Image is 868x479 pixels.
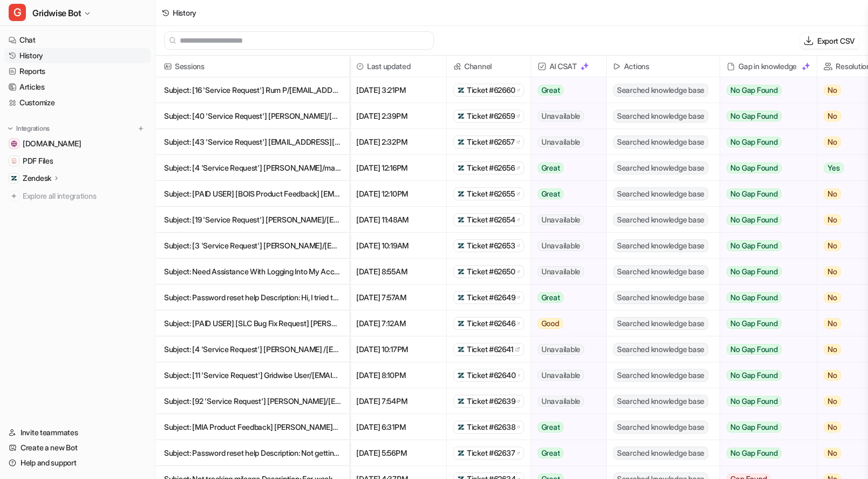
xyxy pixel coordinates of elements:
span: Ticket #62653 [467,240,515,251]
span: No Gap Found [727,422,781,433]
span: Sessions [160,56,345,77]
img: zendesk [457,216,465,224]
a: Invite teammates [4,425,151,440]
p: Subject: [MIA Product Feedback] [PERSON_NAME][EMAIL_ADDRESS][PERSON_NAME][DOMAIN_NAME] Descriptio... [164,414,341,440]
p: Subject: Password reset help Description: Not getting password reset but i keep [164,440,341,466]
button: No Gap Found [720,259,809,285]
span: Searched knowledge base [613,213,708,226]
p: Subject: [16 'Service Request'] Rum P/[EMAIL_ADDRESS][DOMAIN_NAME]> Description: *App Ver [164,77,341,103]
a: Ticket #62638 [457,422,520,433]
span: No Gap Found [727,111,781,122]
img: expand menu [6,125,14,132]
span: No Gap Found [727,214,781,225]
a: Ticket #62660 [457,85,520,96]
span: Searched knowledge base [613,161,708,174]
img: zendesk [457,346,465,353]
span: No [824,214,841,225]
a: Chat [4,32,151,48]
a: Ticket #62641 [457,344,520,355]
a: gridwise.io[DOMAIN_NAME] [4,136,151,151]
img: zendesk [457,372,465,379]
button: No Gap Found [720,129,809,155]
span: No Gap Found [727,188,781,199]
span: [DATE] 2:32PM [354,129,442,155]
span: No [824,344,841,355]
button: Great [531,77,600,103]
button: No Gap Found [720,181,809,207]
span: [DATE] 12:10PM [354,181,442,207]
span: Searched knowledge base [613,395,708,408]
span: No Gap Found [727,292,781,303]
p: Subject: [19 'Service Request'] [PERSON_NAME]/[EMAIL_ADDRESS][DOMAIN_NAME]> Descri [164,207,341,233]
span: [DATE] 7:54PM [354,388,442,414]
a: Articles [4,79,151,95]
p: Zendesk [23,173,51,184]
span: Searched knowledge base [613,291,708,304]
a: Ticket #62653 [457,240,520,251]
a: Help and support [4,455,151,470]
button: No Gap Found [720,362,809,388]
span: Searched knowledge base [613,110,708,123]
span: Searched knowledge base [613,84,708,97]
span: No [824,292,841,303]
span: Searched knowledge base [613,447,708,460]
span: Searched knowledge base [613,136,708,149]
a: Ticket #62657 [457,137,520,147]
img: zendesk [457,190,465,198]
div: Gap in knowledge [724,56,812,77]
span: AI CSAT [535,56,602,77]
span: Ticket #62656 [467,163,514,173]
a: PDF FilesPDF Files [4,153,151,168]
span: Great [538,188,564,199]
span: Explore all integrations [23,187,146,205]
button: Great [531,414,600,440]
span: No Gap Found [727,266,781,277]
span: [DATE] 8:10PM [354,362,442,388]
span: No [824,448,841,458]
button: No Gap Found [720,388,809,414]
button: No Gap Found [720,77,809,103]
p: Subject: [PAID USER] [BOIS Product Feedback] [EMAIL_ADDRESS][DOMAIN_NAME] Description: [164,181,341,207]
button: No Gap Found [720,285,809,311]
div: History [173,7,196,18]
img: zendesk [457,242,465,249]
span: [DOMAIN_NAME] [23,138,81,149]
span: [DATE] 3:21PM [354,77,442,103]
a: Create a new Bot [4,440,151,455]
h2: Actions [624,56,649,77]
img: zendesk [457,268,465,275]
a: Ticket #62659 [457,111,520,122]
img: zendesk [457,449,465,457]
span: [DATE] 2:39PM [354,103,442,129]
button: No Gap Found [720,440,809,466]
span: Searched knowledge base [613,369,708,382]
span: Unavailable [538,137,584,147]
span: Searched knowledge base [613,239,708,252]
img: menu_add.svg [137,125,145,132]
span: PDF Files [23,156,53,166]
button: Export CSV [800,33,859,49]
p: Subject: [3 'Service Request'] [PERSON_NAME]/[EMAIL_ADDRESS][DOMAIN_NAME]> Description: [164,233,341,259]
span: Ticket #62649 [467,292,515,303]
span: No [824,396,841,407]
p: Subject: Need Assistance With Logging Into My Account Description: Hello. I bou [164,259,341,285]
span: Ticket #62646 [467,318,515,329]
button: No Gap Found [720,414,809,440]
span: Unavailable [538,370,584,381]
span: Unavailable [538,240,584,251]
button: No Gap Found [720,207,809,233]
img: zendesk [457,138,465,146]
span: No Gap Found [727,448,781,458]
button: No Gap Found [720,311,809,336]
span: Gridwise Bot [32,5,81,21]
span: No [824,85,841,96]
span: No [824,266,841,277]
button: No Gap Found [720,155,809,181]
img: PDF Files [11,158,17,164]
p: Subject: [4 'Service Request'] [PERSON_NAME] /[EMAIL_ADDRESS][DOMAIN_NAME]> Descript [164,336,341,362]
a: Ticket #62646 [457,318,520,329]
a: Ticket #62655 [457,188,520,199]
span: No [824,240,841,251]
span: Ticket #62655 [467,188,514,199]
span: Ticket #62638 [467,422,515,433]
